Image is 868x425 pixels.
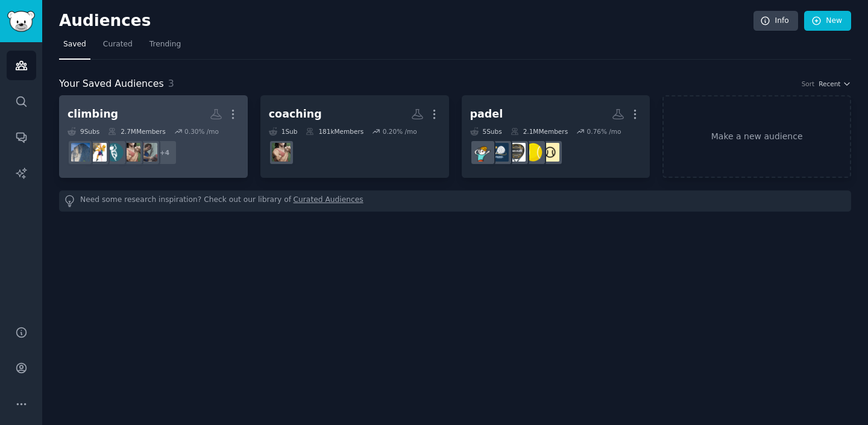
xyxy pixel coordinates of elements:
[59,35,90,60] a: Saved
[63,39,86,50] span: Saved
[541,143,559,162] img: 10s
[59,77,164,92] span: Your Saved Audiences
[819,80,851,88] button: Recent
[462,95,650,178] a: padel5Subs2.1MMembers0.76% /mo10stennisPadelracketPadelLondonpadel
[59,11,753,31] h2: Audiences
[819,80,840,88] span: Recent
[59,190,851,212] div: Need some research inspiration? Check out our library of
[804,11,851,31] a: New
[88,143,107,162] img: climbergirls
[71,143,90,162] img: climbing
[524,143,542,162] img: tennis
[473,143,492,162] img: padel
[507,143,526,162] img: Padelracket
[802,80,815,88] div: Sort
[753,11,798,31] a: Info
[103,39,133,50] span: Curated
[145,35,185,60] a: Trending
[272,143,291,162] img: climbharder
[470,127,502,136] div: 5 Sub s
[68,107,118,122] div: climbing
[152,140,177,165] div: + 4
[68,127,99,136] div: 9 Sub s
[149,39,181,50] span: Trending
[511,127,568,136] div: 2.1M Members
[139,143,157,162] img: escalade
[306,127,363,136] div: 181k Members
[662,95,851,178] a: Make a new audience
[260,95,449,178] a: coaching1Sub181kMembers0.20% /moclimbharder
[490,143,509,162] img: PadelLondon
[269,107,322,122] div: coaching
[122,143,140,162] img: climbharder
[294,195,363,207] a: Curated Audiences
[269,127,298,136] div: 1 Sub
[470,107,503,122] div: padel
[105,143,124,162] img: CompetitionClimbing
[99,35,137,60] a: Curated
[108,127,165,136] div: 2.7M Members
[7,11,35,32] img: GummySearch logo
[184,127,219,136] div: 0.30 % /mo
[168,78,174,89] span: 3
[587,127,621,136] div: 0.76 % /mo
[59,95,248,178] a: climbing9Subs2.7MMembers0.30% /mo+4escaladeclimbharderCompetitionClimbingclimbergirlsclimbing
[383,127,417,136] div: 0.20 % /mo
